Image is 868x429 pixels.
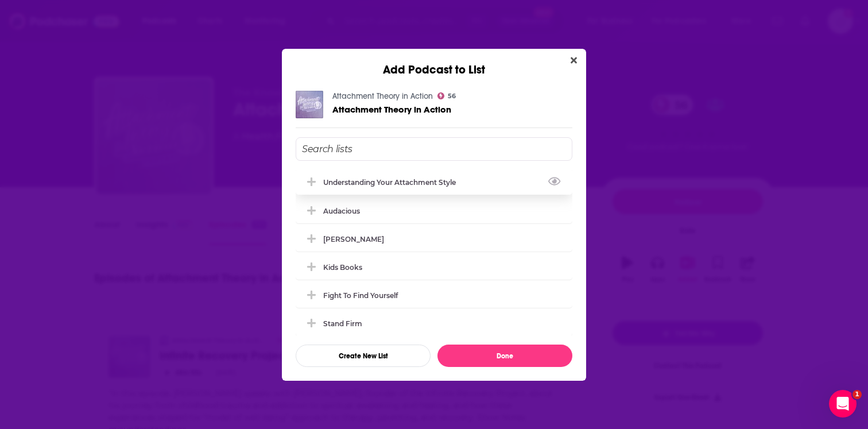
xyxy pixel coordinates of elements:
[323,207,360,215] div: Audacious
[332,104,451,115] span: Attachment Theory in Action
[437,345,572,367] button: Done
[332,105,451,114] a: Attachment Theory in Action
[296,198,572,223] div: Audacious
[296,91,323,118] img: Attachment Theory in Action
[332,91,433,101] a: Attachment Theory in Action
[829,390,857,418] iframe: Intercom live chat
[296,226,572,252] div: Ginger Stache
[323,263,362,272] div: Kids Books
[296,283,572,308] div: Fight to Find Yourself
[323,235,384,244] div: [PERSON_NAME]
[437,92,456,99] a: 56
[296,137,572,367] div: Add Podcast To List
[296,254,572,280] div: Kids Books
[296,345,431,367] button: Create New List
[323,291,398,300] div: Fight to Find Yourself
[296,169,572,195] div: understanding your attachment style
[296,311,572,336] div: Stand Firm
[323,178,463,187] div: understanding your attachment style
[296,137,572,161] input: Search lists
[456,184,463,185] button: View Link
[323,319,362,328] div: Stand Firm
[566,53,582,68] button: Close
[448,94,456,99] span: 56
[852,390,862,399] span: 1
[282,49,586,77] div: Add Podcast to List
